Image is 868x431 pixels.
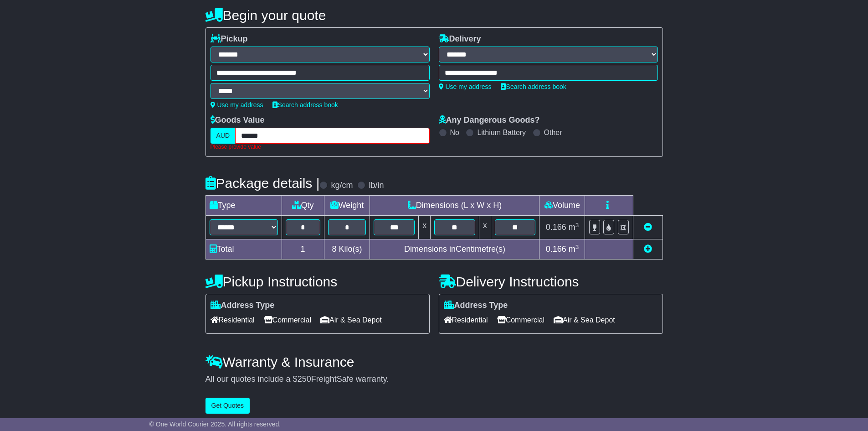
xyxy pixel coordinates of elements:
[205,8,663,23] h4: Begin your quote
[501,83,566,90] a: Search address book
[444,301,508,311] label: Address Type
[282,196,324,216] td: Qty
[205,196,282,216] td: Type
[205,398,250,414] button: Get Quotes
[205,239,282,260] td: Total
[370,196,539,216] td: Dimensions (L x W x H)
[575,222,579,228] sup: 3
[546,223,566,232] span: 0.166
[554,313,615,327] span: Air & Sea Depot
[370,239,539,260] td: Dimensions in Centimetre(s)
[332,244,336,254] span: 8
[205,354,663,369] h4: Warranty & Insurance
[211,34,248,44] label: Pickup
[149,421,281,428] span: © One World Courier 2025. All rights reserved.
[497,313,544,327] span: Commercial
[644,223,652,232] a: Remove this item
[211,115,265,125] label: Goods Value
[439,274,663,289] h4: Delivery Instructions
[282,239,324,260] td: 1
[450,128,459,137] label: No
[331,181,353,191] label: kg/cm
[211,144,430,150] div: Please provide value
[419,216,431,239] td: x
[439,83,492,90] a: Use my address
[205,176,320,191] h4: Package details |
[479,216,491,239] td: x
[544,128,562,137] label: Other
[205,374,663,384] div: All our quotes include a $ FreightSafe warranty.
[546,244,566,254] span: 0.166
[205,274,430,289] h4: Pickup Instructions
[439,115,540,125] label: Any Dangerous Goods?
[575,244,579,250] sup: 3
[211,301,275,311] label: Address Type
[569,223,579,232] span: m
[211,101,263,109] a: Use my address
[369,181,384,191] label: lb/in
[324,196,370,216] td: Weight
[324,239,370,260] td: Kilo(s)
[477,128,526,137] label: Lithium Battery
[444,313,488,327] span: Residential
[539,196,585,216] td: Volume
[644,244,652,254] a: Add new item
[320,313,382,327] span: Air & Sea Depot
[272,101,338,109] a: Search address book
[211,128,236,144] label: AUD
[264,313,311,327] span: Commercial
[298,374,311,384] span: 250
[211,313,255,327] span: Residential
[439,34,481,44] label: Delivery
[569,244,579,254] span: m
